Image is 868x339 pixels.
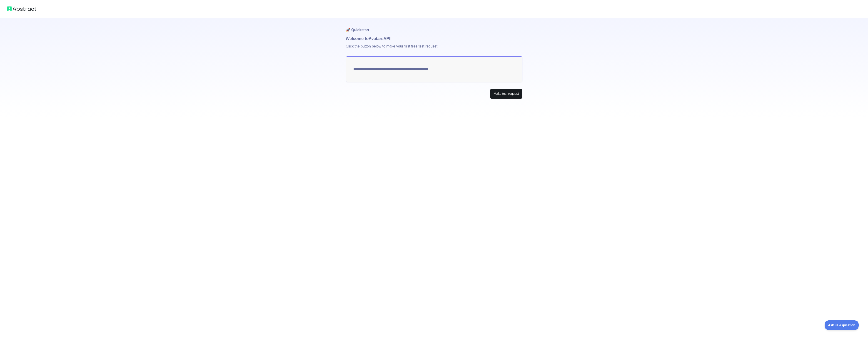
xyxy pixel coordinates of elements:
button: Make test request [490,89,522,99]
p: Click the button below to make your first free test request. [346,42,522,56]
iframe: Toggle Customer Support [825,320,859,330]
h1: Welcome to Avatars API! [346,35,522,42]
img: Abstract logo [7,5,36,12]
h1: 🚀 Quickstart [346,18,522,35]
